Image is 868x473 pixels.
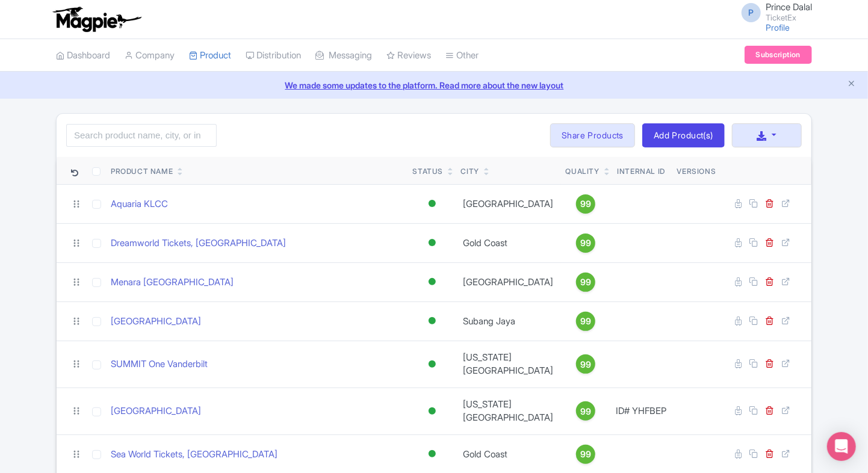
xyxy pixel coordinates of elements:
[580,236,591,250] span: 99
[426,195,438,212] div: Active
[580,276,591,289] span: 99
[610,157,672,185] th: Internal ID
[111,276,234,289] a: Menara [GEOGRAPHIC_DATA]
[426,273,438,291] div: Active
[111,357,208,371] a: SUMMIT One Vanderbilt
[566,401,606,421] a: 99
[111,166,173,177] div: Product Name
[766,14,812,22] small: TicketEx
[456,223,561,262] td: Gold Coast
[566,166,600,177] div: Quality
[426,403,438,420] div: Active
[610,388,672,434] td: ID# YHFBEP
[111,404,201,418] a: [GEOGRAPHIC_DATA]
[111,236,286,250] a: Dreamworld Tickets, [GEOGRAPHIC_DATA]
[566,273,606,292] a: 99
[580,448,591,461] span: 99
[66,124,217,147] input: Search product name, city, or interal id
[566,354,606,374] a: 99
[580,315,591,328] span: 99
[550,123,635,147] a: Share Products
[745,46,812,64] a: Subscription
[456,184,561,223] td: [GEOGRAPHIC_DATA]
[315,39,372,72] a: Messaging
[426,445,438,463] div: Active
[456,301,561,341] td: Subang Jaya
[7,79,861,91] a: We made some updates to the platform. Read more about the new layout
[125,39,175,72] a: Company
[461,166,479,177] div: City
[580,358,591,371] span: 99
[734,2,812,22] a: P Prince Dalal TicketEx
[246,39,301,72] a: Distribution
[413,166,444,177] div: Status
[827,432,856,461] div: Open Intercom Messenger
[445,39,479,72] a: Other
[111,197,168,211] a: Aquaria KLCC
[50,6,143,32] img: logo-ab69f6fb50320c5b225c76a69d11143b.png
[426,234,438,252] div: Active
[672,157,721,185] th: Versions
[426,312,438,330] div: Active
[766,22,790,32] a: Profile
[566,233,606,253] a: 99
[456,341,561,388] td: [US_STATE][GEOGRAPHIC_DATA]
[189,39,231,72] a: Product
[456,262,561,301] td: [GEOGRAPHIC_DATA]
[766,1,812,13] span: Prince Dalal
[456,388,561,434] td: [US_STATE][GEOGRAPHIC_DATA]
[566,194,606,214] a: 99
[847,78,856,91] button: Close announcement
[426,356,438,373] div: Active
[742,3,761,22] span: P
[111,448,277,462] a: Sea World Tickets, [GEOGRAPHIC_DATA]
[566,312,606,331] a: 99
[580,405,591,418] span: 99
[642,123,725,147] a: Add Product(s)
[386,39,431,72] a: Reviews
[56,39,110,72] a: Dashboard
[111,315,201,329] a: [GEOGRAPHIC_DATA]
[566,445,606,464] a: 99
[580,197,591,211] span: 99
